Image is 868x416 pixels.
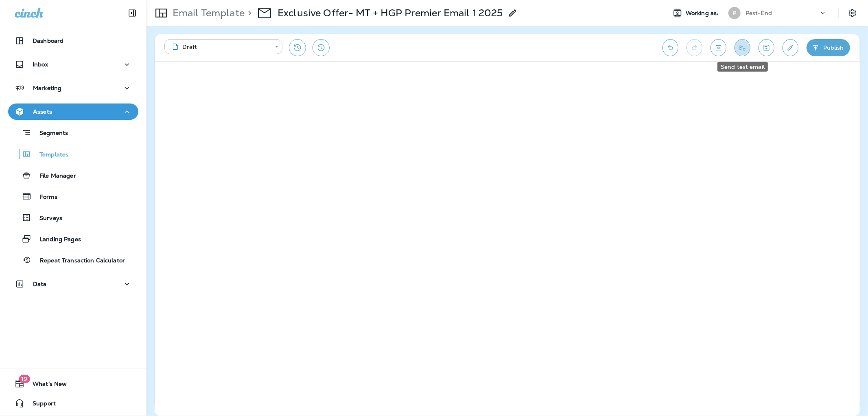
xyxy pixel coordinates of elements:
[289,39,306,56] button: Restore from previous version
[31,236,81,244] p: Landing Pages
[783,39,798,56] button: Edit details
[32,257,125,265] p: Repeat Transaction Calculator
[31,215,62,222] p: Surveys
[31,151,68,159] p: Templates
[8,145,138,163] button: Templates
[169,7,245,19] p: Email Template
[32,194,57,201] p: Forms
[313,39,330,56] button: View Changelog
[807,39,850,56] button: Publish
[24,400,56,410] span: Support
[686,10,720,17] span: Working as:
[33,85,61,91] p: Marketing
[278,7,503,19] p: Exclusive Offer- MT + HGP Premier Email 1 2025
[121,5,144,21] button: Collapse Sidebar
[735,39,750,56] button: Send test email
[8,276,138,292] button: Data
[170,43,269,51] div: Draft
[31,130,68,138] p: Segments
[662,39,678,56] button: Undo
[8,188,138,205] button: Forms
[8,376,138,392] button: 19What's New
[746,10,772,16] p: Pest-End
[24,381,67,390] span: What's New
[728,7,741,19] div: P
[8,395,138,412] button: Support
[845,6,860,20] button: Settings
[8,124,138,141] button: Segments
[8,209,138,226] button: Surveys
[717,62,768,72] div: Send test email
[759,39,774,56] button: Save
[711,39,726,56] button: Toggle preview
[8,251,138,269] button: Repeat Transaction Calculator
[8,103,138,120] button: Assets
[33,108,52,115] p: Assets
[8,33,138,49] button: Dashboard
[31,172,76,180] p: File Manager
[33,281,47,287] p: Data
[8,167,138,184] button: File Manager
[8,80,138,96] button: Marketing
[19,375,30,383] span: 19
[8,230,138,247] button: Landing Pages
[33,37,63,44] p: Dashboard
[33,61,48,68] p: Inbox
[8,56,138,73] button: Inbox
[245,7,251,19] p: >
